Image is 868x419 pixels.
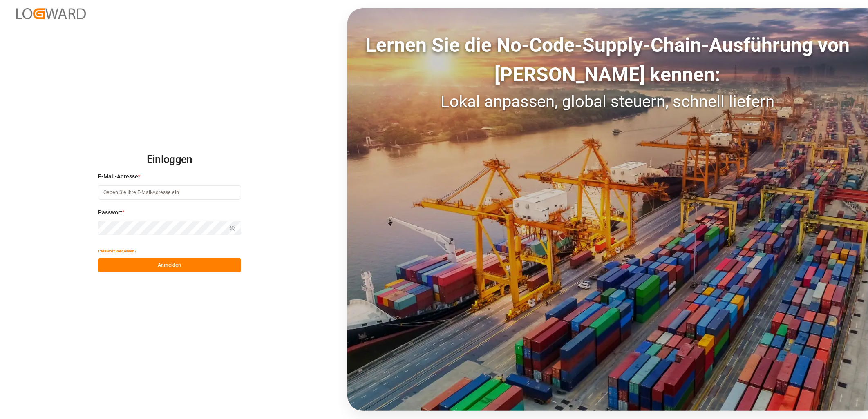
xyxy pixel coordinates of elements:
[347,89,868,114] div: Lokal anpassen, global steuern, schnell liefern
[347,31,868,89] div: Lernen Sie die No-Code-Supply-Chain-Ausführung von [PERSON_NAME] kennen:
[98,147,241,173] h2: Einloggen
[98,258,241,272] button: Anmelden
[98,244,136,258] button: Passwort vergessen?
[16,8,86,19] img: Logward_new_orange.png
[98,208,122,217] span: Passwort
[98,172,138,181] span: E-Mail-Adresse
[98,185,241,200] input: Geben Sie Ihre E-Mail-Adresse ein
